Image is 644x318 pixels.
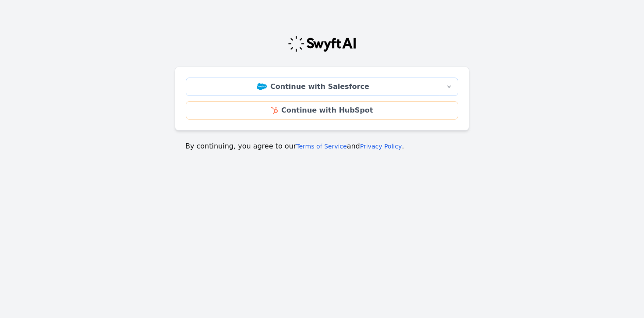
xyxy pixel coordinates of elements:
a: Continue with Salesforce [186,78,440,96]
a: Terms of Service [296,143,347,150]
a: Continue with HubSpot [186,101,458,120]
img: HubSpot [271,107,278,114]
img: Swyft Logo [287,35,357,53]
a: Privacy Policy [360,143,402,150]
p: By continuing, you agree to our and . [185,141,459,152]
img: Salesforce [257,83,267,90]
